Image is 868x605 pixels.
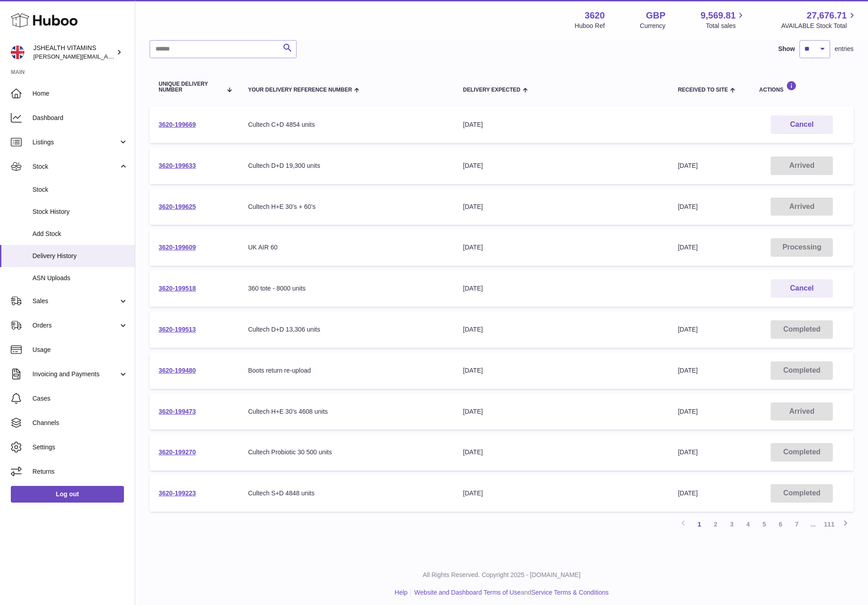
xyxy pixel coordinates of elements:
[678,326,698,333] span: [DATE]
[463,448,660,457] div: [DATE]
[463,162,660,170] div: [DATE]
[159,448,196,456] a: 3620-199270
[463,489,660,498] div: [DATE]
[463,87,520,93] span: Delivery Expected
[414,589,521,596] a: Website and Dashboard Terms of Use
[159,244,196,251] a: 3620-199609
[805,516,821,532] span: ...
[32,394,128,403] span: Cases
[740,516,756,532] a: 4
[32,185,128,194] span: Stock
[248,489,445,498] div: Cultech S+D 4848 units
[781,9,857,30] a: 27,676.71 AVAILABLE Stock Total
[248,203,445,211] div: Cultech H+E 30’s + 60’s
[159,326,196,333] a: 3620-199513
[463,407,660,416] div: [DATE]
[248,325,445,334] div: Cultech D+D 13,306 units
[248,407,445,416] div: Cultech H+E 30’s 4608 units
[463,203,660,211] div: [DATE]
[395,589,408,596] a: Help
[159,285,196,292] a: 3620-199518
[807,9,847,22] span: 27,676.71
[32,89,128,98] span: Home
[159,121,196,128] a: 3620-199669
[248,120,445,129] div: Cultech C+D 4854 units
[575,22,605,30] div: Huboo Ref
[640,22,666,30] div: Currency
[678,367,698,374] span: [DATE]
[463,120,660,129] div: [DATE]
[32,346,128,354] span: Usage
[32,208,128,216] span: Stock History
[531,589,609,596] a: Service Terms & Conditions
[463,284,660,293] div: [DATE]
[32,274,128,282] span: ASN Uploads
[411,588,608,597] li: and
[678,162,698,169] span: [DATE]
[32,321,119,330] span: Orders
[835,45,854,53] span: entries
[32,138,119,147] span: Listings
[32,370,119,379] span: Invoicing and Payments
[248,162,445,170] div: Cultech D+D 19,300 units
[159,408,196,415] a: 3620-199473
[678,490,698,497] span: [DATE]
[248,366,445,375] div: Boots return re-upload
[32,419,128,427] span: Channels
[11,486,124,502] a: Log out
[32,230,128,238] span: Add Stock
[778,45,795,53] label: Show
[32,114,128,122] span: Dashboard
[463,243,660,252] div: [DATE]
[248,284,445,293] div: 360 tote - 8000 units
[759,81,845,93] div: Actions
[11,46,24,59] img: francesca@jshealthvitamins.com
[708,516,724,532] a: 2
[159,367,196,374] a: 3620-199480
[32,467,128,476] span: Returns
[701,9,736,22] span: 9,569.81
[33,44,114,61] div: JSHEALTH VITAMINS
[678,408,698,415] span: [DATE]
[771,115,833,134] button: Cancel
[678,87,728,93] span: Received to Site
[142,571,861,579] p: All Rights Reserved. Copyright 2025 - [DOMAIN_NAME]
[159,203,196,210] a: 3620-199625
[821,516,837,532] a: 111
[463,325,660,334] div: [DATE]
[33,53,181,60] span: [PERSON_NAME][EMAIL_ADDRESS][DOMAIN_NAME]
[585,9,605,22] strong: 3620
[159,81,222,93] span: Unique Delivery Number
[159,490,196,497] a: 3620-199223
[781,22,857,30] span: AVAILABLE Stock Total
[691,516,708,532] a: 1
[724,516,740,532] a: 3
[159,162,196,169] a: 3620-199633
[463,366,660,375] div: [DATE]
[678,203,698,210] span: [DATE]
[32,443,128,452] span: Settings
[248,448,445,457] div: Cultech Probiotic 30 500 units
[646,9,665,22] strong: GBP
[706,22,746,30] span: Total sales
[32,252,128,260] span: Delivery History
[756,516,772,532] a: 5
[32,297,119,305] span: Sales
[678,448,698,456] span: [DATE]
[248,87,352,93] span: Your Delivery Reference Number
[771,279,833,298] button: Cancel
[32,162,119,171] span: Stock
[772,516,789,532] a: 6
[789,516,805,532] a: 7
[701,9,746,30] a: 9,569.81 Total sales
[248,243,445,252] div: UK AIR 60
[678,244,698,251] span: [DATE]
